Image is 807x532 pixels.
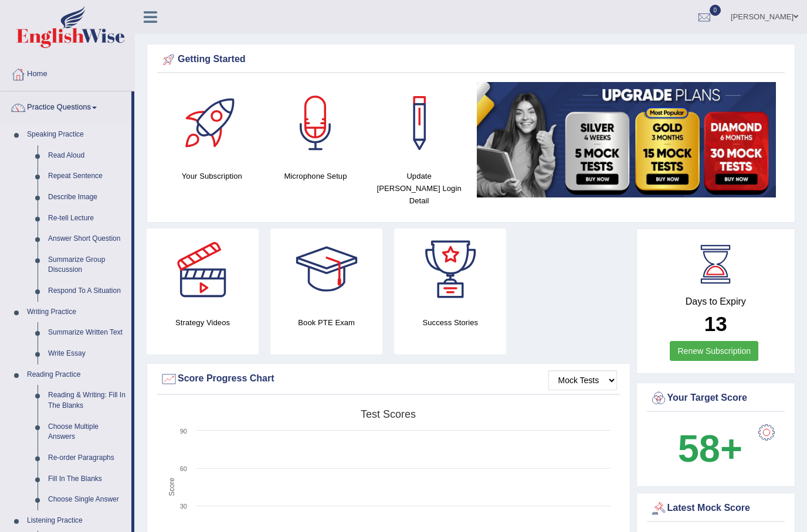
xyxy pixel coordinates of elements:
h4: Success Stories [394,316,506,329]
a: Practice Questions [1,91,131,121]
text: 30 [180,503,187,510]
a: Fill In The Blanks [43,469,131,490]
tspan: Score [168,478,176,496]
h4: Strategy Videos [147,316,259,329]
text: 60 [180,465,187,472]
a: Reading & Writing: Fill In The Blanks [43,385,131,416]
a: Re-order Paragraphs [43,448,131,469]
a: Home [1,58,134,87]
h4: Days to Expiry [650,296,782,307]
a: Describe Image [43,187,131,208]
a: Renew Subscription [670,341,758,361]
a: Re-tell Lecture [43,208,131,229]
div: Your Target Score [650,390,782,407]
text: 90 [180,428,187,435]
span: 0 [710,5,721,16]
a: Write Essay [43,343,131,364]
div: Score Progress Chart [160,370,617,388]
a: Summarize Group Discussion [43,250,131,281]
a: Reading Practice [22,364,131,386]
div: Getting Started [160,51,782,69]
a: Writing Practice [22,302,131,323]
a: Respond To A Situation [43,281,131,302]
h4: Your Subscription [166,170,258,182]
b: 13 [704,312,727,335]
div: Latest Mock Score [650,500,782,517]
a: Read Aloud [43,145,131,166]
a: Listening Practice [22,510,131,531]
a: Choose Multiple Answers [43,417,131,448]
b: 58+ [678,427,742,470]
h4: Update [PERSON_NAME] Login Detail [373,170,465,207]
a: Repeat Sentence [43,166,131,187]
a: Choose Single Answer [43,489,131,510]
a: Summarize Written Text [43,322,131,343]
h4: Book PTE Exam [270,316,382,329]
a: Answer Short Question [43,229,131,250]
img: small5.jpg [477,82,776,197]
h4: Microphone Setup [270,170,362,182]
a: Speaking Practice [22,124,131,145]
tspan: Test scores [361,408,416,420]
